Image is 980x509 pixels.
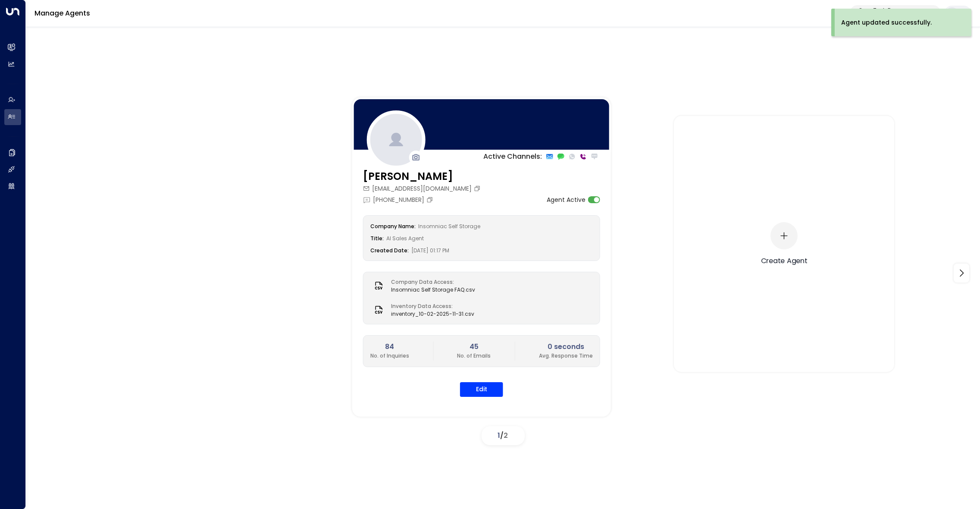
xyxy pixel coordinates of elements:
[391,278,471,286] label: Company Data Access:
[418,223,480,230] span: Insomniac Self Storage
[363,195,435,204] div: [PHONE_NUMBER]
[391,310,474,318] span: inventory_10-02-2025-11-31.csv
[539,342,593,352] h2: 0 seconds
[547,195,585,204] label: Agent Active
[370,235,384,242] label: Title:
[457,342,491,352] h2: 45
[850,5,941,22] button: OpenTech Demo99909294-0a93-4cd6-8543-3758e87f4f7f
[370,342,409,352] h2: 84
[386,235,424,242] span: AI Sales Agent
[504,430,508,440] span: 2
[370,247,409,254] label: Created Date:
[474,185,483,192] button: Copy
[841,18,932,27] div: Agent updated successfully.
[457,352,491,360] p: No. of Emails
[391,286,475,294] span: Insomniac Self Storage FAQ.csv
[34,8,90,18] a: Manage Agents
[363,169,483,184] h3: [PERSON_NAME]
[460,382,503,397] button: Edit
[426,196,435,203] button: Copy
[411,247,449,254] span: [DATE] 01:17 PM
[370,352,409,360] p: No. of Inquiries
[858,8,924,13] p: OpenTech Demo
[539,352,593,360] p: Avg. Response Time
[483,151,542,162] p: Active Channels:
[370,223,416,230] label: Company Name:
[391,302,470,310] label: Inventory Data Access:
[482,426,525,445] div: /
[363,184,483,193] div: [EMAIL_ADDRESS][DOMAIN_NAME]
[761,255,808,266] div: Create Agent
[498,430,501,440] span: 1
